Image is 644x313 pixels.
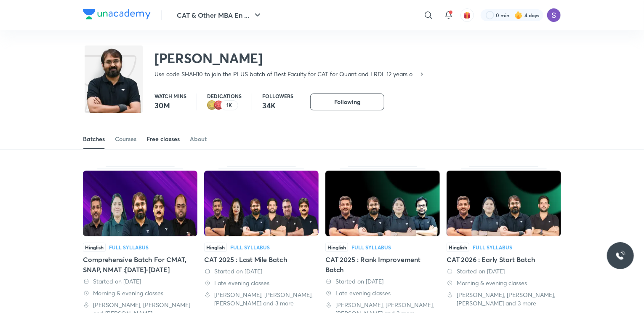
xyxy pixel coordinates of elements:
[154,50,425,67] h2: [PERSON_NAME]
[615,251,625,261] img: ttu
[325,243,348,252] span: Hinglish
[230,245,270,250] div: Full Syllabus
[83,289,197,297] div: Morning & evening classes
[473,245,512,250] div: Full Syllabus
[83,277,197,286] div: Started on 18 Aug 2025
[190,135,207,143] div: About
[204,279,319,287] div: Late evening classes
[547,8,561,22] img: Sapara Premji
[325,254,440,275] div: CAT 2025 : Rank Improvement Batch
[447,254,561,265] div: CAT 2026 : Early Start Batch
[310,94,384,110] button: Following
[351,245,391,250] div: Full Syllabus
[447,171,561,236] img: Thumbnail
[463,11,471,19] img: avatar
[207,100,217,110] img: educator badge2
[460,8,474,22] button: avatar
[146,135,180,143] div: Free classes
[214,100,224,110] img: educator badge1
[227,102,232,108] p: 1K
[207,94,242,99] p: Dedications
[204,171,319,236] img: Thumbnail
[447,243,469,252] span: Hinglish
[83,171,197,236] img: Thumbnail
[172,7,268,24] button: CAT & Other MBA En ...
[83,135,105,143] div: Batches
[154,100,186,110] p: 30M
[204,267,319,276] div: Started on 4 Aug 2025
[262,94,293,99] p: Followers
[325,277,440,286] div: Started on 13 Jul 2025
[154,70,418,78] p: Use code SHAH10 to join the PLUS batch of Best Faculty for CAT for Quant and LRDI. 12 years of Te...
[83,129,105,149] a: Batches
[154,94,186,99] p: Watch mins
[109,245,149,250] div: Full Syllabus
[325,171,440,236] img: Thumbnail
[83,9,151,21] a: Company Logo
[447,279,561,287] div: Morning & evening classes
[146,129,180,149] a: Free classes
[190,129,207,149] a: About
[514,11,523,19] img: streak
[262,100,293,110] p: 34K
[204,243,227,252] span: Hinglish
[115,129,136,149] a: Courses
[447,267,561,276] div: Started on 30 Jun 2025
[115,135,136,143] div: Courses
[83,9,151,19] img: Company Logo
[85,47,143,128] img: class
[325,289,440,297] div: Late evening classes
[204,291,319,308] div: Lokesh Agarwal, Ravi Kumar, Ronakkumar Shah and 3 more
[204,254,319,265] div: CAT 2025 : Last Mile Batch
[83,254,197,275] div: Comprehensive Batch For CMAT, SNAP, NMAT :[DATE]-[DATE]
[334,98,360,106] span: Following
[447,291,561,308] div: Amiya Kumar, Deepika Awasthi, Ravi Kumar and 3 more
[83,243,106,252] span: Hinglish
